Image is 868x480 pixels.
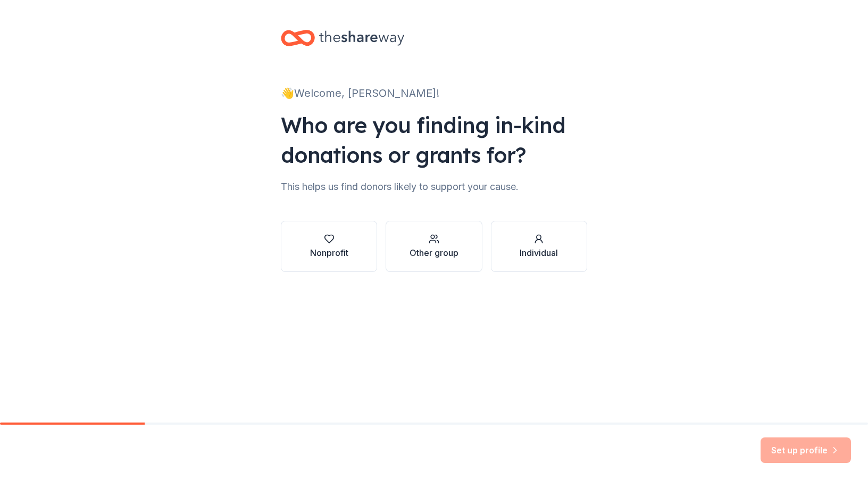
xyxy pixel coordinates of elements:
[520,246,558,259] div: Individual
[281,110,587,170] div: Who are you finding in-kind donations or grants for?
[386,221,482,272] button: Other group
[410,246,458,259] div: Other group
[310,246,348,259] div: Nonprofit
[491,221,587,272] button: Individual
[281,178,587,195] div: This helps us find donors likely to support your cause.
[281,221,377,272] button: Nonprofit
[281,85,587,102] div: 👋 Welcome, [PERSON_NAME]!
